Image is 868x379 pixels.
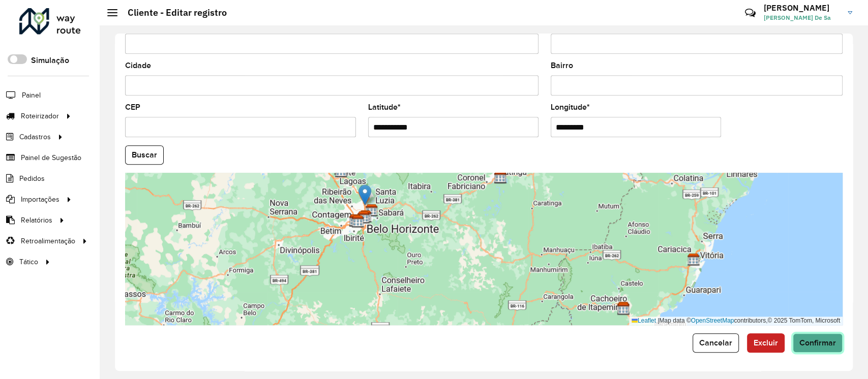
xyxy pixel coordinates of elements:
[19,257,38,267] span: Tático
[551,101,590,113] label: Longitude
[754,338,778,347] span: Excluir
[21,194,59,205] span: Importações
[368,101,401,113] label: Latitude
[657,317,659,324] span: |
[125,101,140,113] label: CEP
[764,3,840,13] h3: [PERSON_NAME]
[22,90,41,101] span: Painel
[494,171,507,184] img: CDD Ipatinga
[691,317,734,324] a: OpenStreetMap
[793,333,843,353] button: Confirmar
[764,13,840,22] span: [PERSON_NAME] De Sa
[617,302,630,315] img: AS - CACHOEIRO
[359,210,372,223] img: CDD Belo Horizonte
[21,215,52,226] span: Relatórios
[632,317,656,324] a: Leaflet
[19,173,45,184] span: Pedidos
[21,236,75,246] span: Retroalimentação
[21,152,81,163] span: Painel de Sugestão
[117,7,227,18] h2: Cliente - Editar registro
[699,338,732,347] span: Cancelar
[351,215,365,228] img: AS - AS Minas
[19,132,51,142] span: Cadastros
[739,2,761,24] a: Contato Rápido
[693,333,739,353] button: Cancelar
[21,111,59,121] span: Roteirizador
[357,211,370,224] img: CDD Wals
[349,214,362,227] img: CDD Contagem
[125,59,151,72] label: Cidade
[125,145,164,165] button: Buscar
[747,333,785,353] button: Excluir
[617,301,630,314] img: CDD Cachoeiro
[799,338,836,347] span: Confirmar
[31,54,69,67] label: Simulação
[551,59,573,72] label: Bairro
[629,317,843,325] div: Map data © contributors,© 2025 TomTom, Microsoft
[687,253,700,266] img: CDD Viana (Vitória)
[358,184,371,205] img: Marker
[365,204,378,217] img: CDD Santa Luzia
